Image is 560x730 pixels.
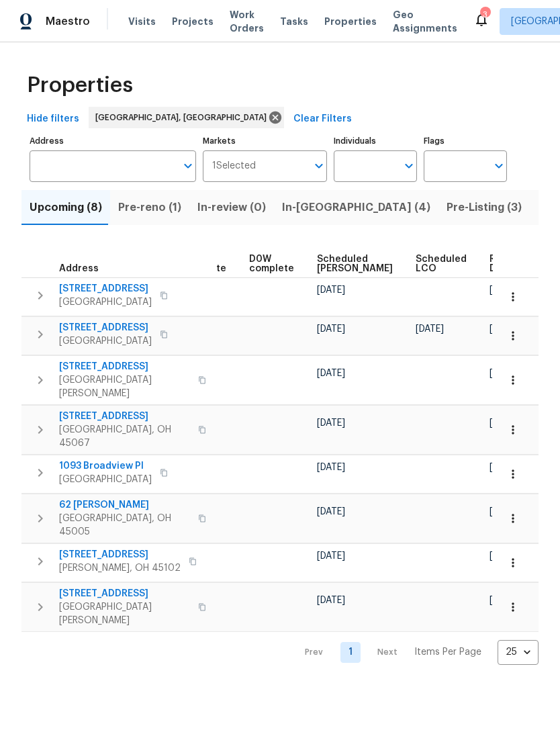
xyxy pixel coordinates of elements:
[59,473,152,486] span: [GEOGRAPHIC_DATA]
[89,107,284,128] div: [GEOGRAPHIC_DATA], [GEOGRAPHIC_DATA]
[416,255,467,273] span: Scheduled LCO
[310,156,328,175] button: Open
[288,107,357,132] button: Clear Filters
[317,255,393,273] span: Scheduled [PERSON_NAME]
[317,418,345,428] span: [DATE]
[59,334,152,348] span: [GEOGRAPHIC_DATA]
[324,15,377,28] span: Properties
[59,264,99,273] span: Address
[230,8,264,35] span: Work Orders
[197,198,266,217] span: In-review (0)
[489,596,518,605] span: [DATE]
[292,640,539,665] nav: Pagination Navigation
[340,642,361,663] a: Goto page 1
[59,459,152,473] span: 1093 Broadview Pl
[59,548,181,561] span: [STREET_ADDRESS]
[203,137,328,145] label: Markets
[317,507,345,516] span: [DATE]
[30,198,102,217] span: Upcoming (8)
[280,17,308,26] span: Tasks
[334,137,417,145] label: Individuals
[293,111,352,128] span: Clear Filters
[30,137,196,145] label: Address
[179,156,197,175] button: Open
[317,369,345,378] span: [DATE]
[480,8,489,21] div: 3
[59,295,152,309] span: [GEOGRAPHIC_DATA]
[489,507,518,516] span: [DATE]
[400,156,418,175] button: Open
[414,645,481,659] p: Items Per Page
[172,15,214,28] span: Projects
[59,373,190,400] span: [GEOGRAPHIC_DATA][PERSON_NAME]
[27,79,133,92] span: Properties
[128,15,156,28] span: Visits
[212,161,256,172] span: 1 Selected
[59,282,152,295] span: [STREET_ADDRESS]
[447,198,522,217] span: Pre-Listing (3)
[489,255,519,273] span: Ready Date
[489,369,518,378] span: [DATE]
[424,137,507,145] label: Flags
[498,635,539,670] div: 25
[489,551,518,561] span: [DATE]
[59,587,190,600] span: [STREET_ADDRESS]
[317,596,345,605] span: [DATE]
[21,107,85,132] button: Hide filters
[317,551,345,561] span: [DATE]
[317,463,345,472] span: [DATE]
[59,321,152,334] span: [STREET_ADDRESS]
[317,324,345,334] span: [DATE]
[416,324,444,334] span: [DATE]
[59,410,190,423] span: [STREET_ADDRESS]
[59,498,190,512] span: 62 [PERSON_NAME]
[489,463,518,472] span: [DATE]
[393,8,457,35] span: Geo Assignments
[489,418,518,428] span: [DATE]
[489,156,508,175] button: Open
[249,255,294,273] span: D0W complete
[59,360,190,373] span: [STREET_ADDRESS]
[118,198,181,217] span: Pre-reno (1)
[282,198,430,217] span: In-[GEOGRAPHIC_DATA] (4)
[59,561,181,575] span: [PERSON_NAME], OH 45102
[317,285,345,295] span: [DATE]
[95,111,272,124] span: [GEOGRAPHIC_DATA], [GEOGRAPHIC_DATA]
[59,423,190,450] span: [GEOGRAPHIC_DATA], OH 45067
[59,600,190,627] span: [GEOGRAPHIC_DATA][PERSON_NAME]
[46,15,90,28] span: Maestro
[489,285,518,295] span: [DATE]
[27,111,79,128] span: Hide filters
[59,512,190,539] span: [GEOGRAPHIC_DATA], OH 45005
[489,324,518,334] span: [DATE]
